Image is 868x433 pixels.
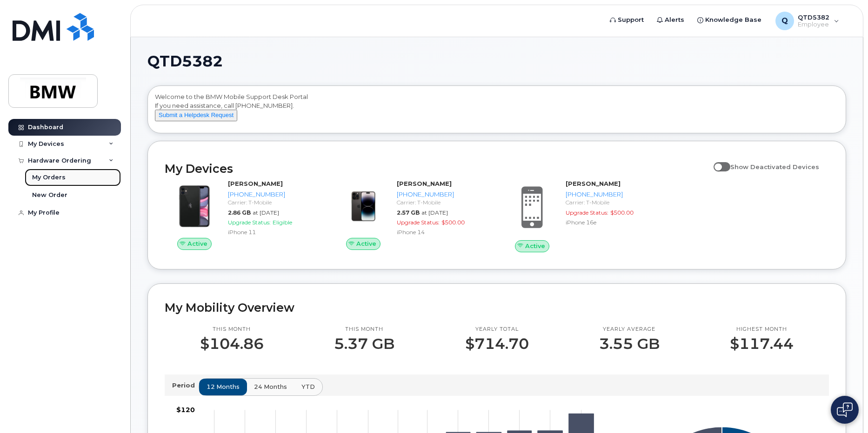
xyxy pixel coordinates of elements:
[397,228,487,236] div: iPhone 14
[334,179,491,250] a: Active[PERSON_NAME][PHONE_NUMBER]Carrier: T-Mobile2.57 GBat [DATE]Upgrade Status:$500.00iPhone 14
[397,190,487,199] div: [PHONE_NUMBER]
[228,190,319,199] div: [PHONE_NUMBER]
[200,335,264,352] p: $104.86
[525,242,545,250] span: Active
[200,326,264,333] p: This month
[155,111,237,118] a: Submit a Helpdesk Request
[155,92,839,130] div: Welcome to the BMW Mobile Support Desk Portal If you need assistance, call [PHONE_NUMBER].
[228,198,319,206] div: Carrier: T-Mobile
[228,219,271,226] span: Upgrade Status:
[730,163,819,171] span: Show Deactivated Devices
[397,180,452,187] strong: [PERSON_NAME]
[599,335,660,352] p: 3.55 GB
[273,219,292,226] span: Eligible
[566,190,656,199] div: [PHONE_NUMBER]
[334,326,394,333] p: This month
[397,198,487,206] div: Carrier: T-Mobile
[147,54,223,68] span: QTD5382
[334,335,394,352] p: 5.37 GB
[228,180,283,187] strong: [PERSON_NAME]
[172,184,217,229] img: iPhone_11.jpg
[253,209,279,216] span: at [DATE]
[599,326,660,333] p: Yearly average
[176,406,195,414] tspan: $120
[172,381,199,390] p: Period
[254,382,287,391] span: 24 months
[566,198,656,206] div: Carrier: T-Mobile
[155,110,237,121] button: Submit a Helpdesk Request
[165,301,829,315] h2: My Mobility Overview
[421,209,448,216] span: at [DATE]
[610,209,634,216] span: $500.00
[714,158,721,165] input: Show Deactivated Devices
[566,180,621,187] strong: [PERSON_NAME]
[465,326,529,333] p: Yearly total
[730,326,794,333] p: Highest month
[502,179,660,252] a: Active[PERSON_NAME][PHONE_NUMBER]Carrier: T-MobileUpgrade Status:$500.00iPhone 16e
[165,162,709,176] h2: My Devices
[566,209,608,216] span: Upgrade Status:
[228,228,319,236] div: iPhone 11
[730,335,794,352] p: $117.44
[228,209,251,216] span: 2.86 GB
[397,219,440,226] span: Upgrade Status:
[165,179,322,250] a: Active[PERSON_NAME][PHONE_NUMBER]Carrier: T-Mobile2.86 GBat [DATE]Upgrade Status:EligibleiPhone 11
[356,239,376,248] span: Active
[566,218,656,226] div: iPhone 16e
[837,402,853,417] img: Open chat
[341,184,386,229] img: image20231002-3703462-njx0qo.jpeg
[187,239,207,248] span: Active
[397,209,420,216] span: 2.57 GB
[301,382,315,391] span: YTD
[465,335,529,352] p: $714.70
[441,219,465,226] span: $500.00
